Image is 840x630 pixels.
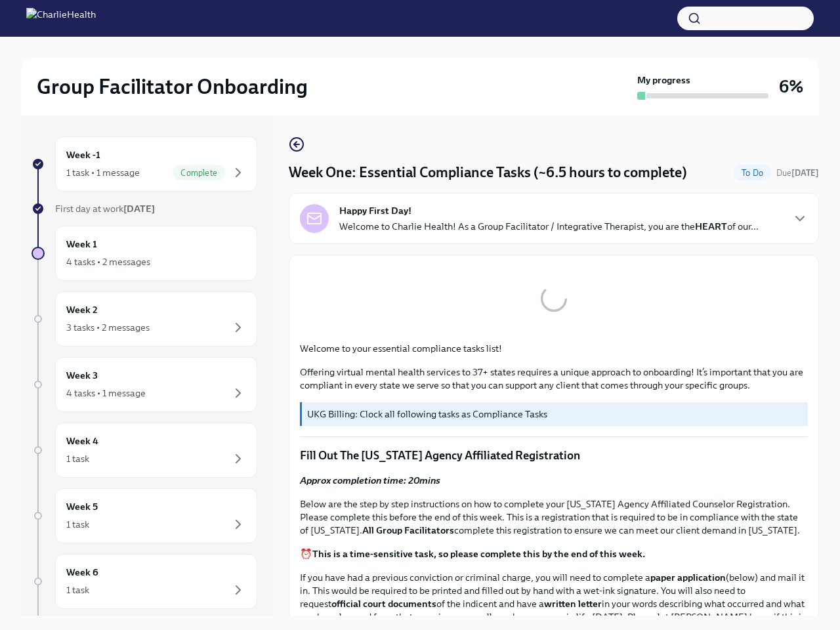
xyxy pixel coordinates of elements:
[31,554,257,609] a: Week 61 task
[26,8,96,29] img: CharlieHealth
[31,291,257,346] a: Week 23 tasks • 2 messages
[650,572,726,583] strong: paper application
[31,226,257,281] a: Week 14 tasks • 2 messages
[300,497,808,537] p: Below are the step by step instructions on how to complete your [US_STATE] Agency Affiliated Coun...
[66,434,98,448] h6: Week 4
[300,266,808,331] button: Zoom image
[37,73,308,100] h2: Group Facilitator Onboarding
[31,488,257,543] a: Week 51 task
[331,598,436,610] strong: official court documents
[31,357,257,412] a: Week 34 tasks • 1 message
[66,387,146,400] div: 4 tasks • 1 message
[776,167,819,179] span: September 9th, 2025 07:00
[779,75,803,98] h3: 6%
[312,548,645,560] strong: This is a time-sensitive task, so please complete this by the end of this week.
[695,220,727,232] strong: HEART
[66,499,98,514] h6: Week 5
[307,408,803,421] p: UKG Billing: Clock all following tasks as Compliance Tasks
[66,148,100,162] h6: Week -1
[300,448,808,463] p: Fill Out The [US_STATE] Agency Affiliated Registration
[31,202,257,215] a: First day at work[DATE]
[173,168,225,178] span: Complete
[289,163,687,182] h4: Week One: Essential Compliance Tasks (~6.5 hours to complete)
[66,368,98,383] h6: Week 3
[66,166,140,179] div: 1 task • 1 message
[300,547,808,560] p: ⏰
[300,342,808,355] p: Welcome to your essential compliance tasks list!
[66,321,150,334] div: 3 tasks • 2 messages
[776,168,819,178] span: Due
[637,73,690,87] strong: My progress
[362,524,454,536] strong: All Group Facilitators
[300,474,440,486] strong: Approx completion time: 20mins
[66,452,89,465] div: 1 task
[66,565,98,579] h6: Week 6
[66,303,98,317] h6: Week 2
[123,203,155,215] strong: [DATE]
[544,598,602,610] strong: written letter
[31,423,257,478] a: Week 41 task
[734,168,771,178] span: To Do
[791,168,819,178] strong: [DATE]
[66,518,89,531] div: 1 task
[300,366,808,392] p: Offering virtual mental health services to 37+ states requires a unique approach to onboarding! I...
[339,220,759,233] p: Welcome to Charlie Health! As a Group Facilitator / Integrative Therapist, you are the of our...
[66,583,89,597] div: 1 task
[66,237,97,251] h6: Week 1
[339,204,411,217] strong: Happy First Day!
[55,203,155,215] span: First day at work
[31,136,257,192] a: Week -11 task • 1 messageComplete
[66,255,150,268] div: 4 tasks • 2 messages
